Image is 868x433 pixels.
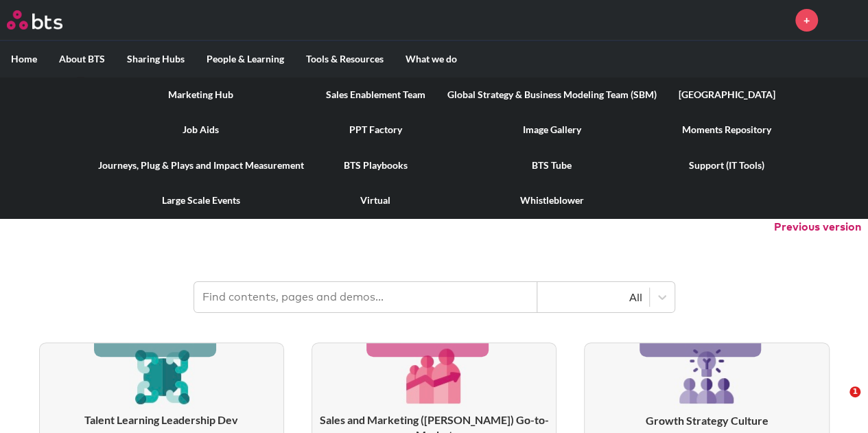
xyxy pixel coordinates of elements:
a: + [795,9,818,32]
button: Previous version [774,220,861,235]
span: 1 [849,386,860,397]
input: Find contents, pages and demos... [194,282,537,312]
label: About BTS [48,41,116,77]
a: Go home [7,10,88,30]
label: Sharing Hubs [116,41,196,77]
label: What we do [395,41,468,77]
a: Profile [828,3,861,36]
img: [object Object] [129,343,194,408]
h3: Growth Strategy Culture [585,413,828,428]
img: [object Object] [674,343,740,409]
h3: Talent Learning Leadership Dev [40,412,283,428]
label: People & Learning [196,41,295,77]
label: Tools & Resources [295,41,395,77]
img: Lisa Sprenkle [828,3,861,36]
img: [object Object] [401,343,467,408]
div: All [544,290,642,305]
iframe: Intercom live chat [821,386,854,419]
img: BTS Logo [7,10,62,30]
